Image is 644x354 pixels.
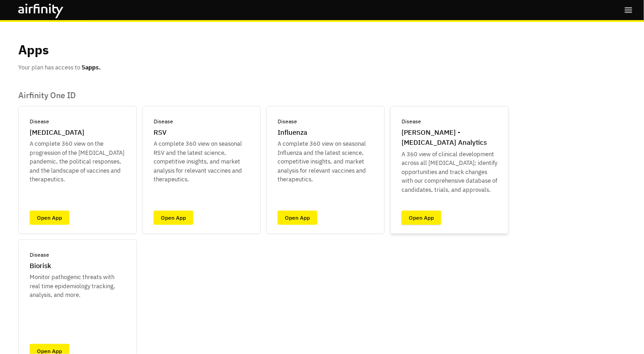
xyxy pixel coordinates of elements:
[278,127,307,138] p: Influenza
[30,127,84,138] p: [MEDICAL_DATA]
[154,117,173,126] p: Disease
[82,63,101,71] b: 5 apps.
[30,211,69,225] a: Open App
[402,117,421,126] p: Disease
[402,127,497,148] p: [PERSON_NAME] - [MEDICAL_DATA] Analytics
[154,139,249,184] p: A complete 360 view on seasonal RSV and the latest science, competitive insights, and market anal...
[402,150,497,195] p: A 360 view of clinical development across all [MEDICAL_DATA]; identify opportunities and track ch...
[278,139,373,184] p: A complete 360 view on seasonal Influenza and the latest science, competitive insights, and marke...
[18,90,626,100] p: Airfinity One ID
[154,211,193,225] a: Open App
[30,261,51,271] p: Biorisk
[30,139,125,184] p: A complete 360 view on the progression of the [MEDICAL_DATA] pandemic, the political responses, a...
[30,273,125,300] p: Monitor pathogenic threats with real time epidemiology tracking, analysis, and more.
[278,211,317,225] a: Open App
[18,40,49,59] p: Apps
[30,117,49,126] p: Disease
[154,127,166,138] p: RSV
[402,211,441,225] a: Open App
[278,117,297,126] p: Disease
[18,63,101,72] p: Your plan has access to
[30,251,49,259] p: Disease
